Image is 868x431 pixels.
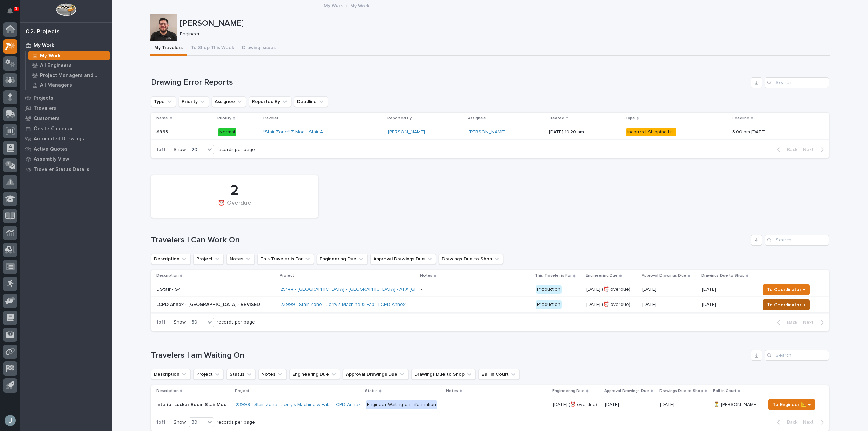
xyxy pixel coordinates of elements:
[421,287,422,292] div: -
[217,147,255,153] p: records per page
[34,156,69,162] p: Assembly View
[701,272,745,279] p: Drawings Due to Shop
[180,19,827,28] p: [PERSON_NAME]
[294,96,328,107] button: Deadline
[193,254,224,265] button: Project
[439,254,503,265] button: Drawings Due to Shop
[236,402,361,408] a: 23999 - Stair Zone - Jerry's Machine & Fab - LCPD Annex
[151,351,748,360] h1: Travelers I am Waiting On
[420,272,432,279] p: Notes
[605,402,655,408] p: [DATE]
[732,115,749,122] p: Deadline
[20,113,112,123] a: Customers
[20,144,112,154] a: Active Quotes
[34,116,60,122] p: Customers
[156,302,275,308] p: LCPD Annex - [GEOGRAPHIC_DATA] - REVISED
[174,419,186,425] p: Show
[765,350,829,361] input: Search
[20,154,112,164] a: Assembly View
[20,164,112,174] a: Traveler Status Details
[34,166,90,173] p: Traveler Status Details
[193,369,224,380] button: Project
[625,115,635,122] p: Type
[257,254,314,265] button: This Traveler is For
[478,369,520,380] button: Ball in Court
[262,115,278,122] p: Traveler
[642,302,696,308] p: [DATE]
[34,105,57,112] p: Travelers
[387,115,412,122] p: Reported By
[151,297,829,312] tr: LCPD Annex - [GEOGRAPHIC_DATA] - REVISED23999 - Stair Zone - Jerry's Machine & Fab - LCPD Annex -...
[586,287,637,292] p: [DATE] (⏰ overdue)
[26,51,112,60] a: My Work
[151,414,171,431] p: 1 of 1
[217,319,255,325] p: records per page
[411,369,476,380] button: Drawings Due to Shop
[189,419,205,426] div: 30
[535,272,572,279] p: This Traveler is For
[803,319,818,326] span: Next
[447,402,448,408] div: -
[156,272,179,279] p: Description
[151,78,748,87] h1: Drawing Error Reports
[280,272,294,279] p: Project
[765,235,829,246] div: Search
[151,397,829,412] tr: Interior Locker Room Stair ModInterior Locker Room Stair Mod 23999 - Stair Zone - Jerry's Machine...
[763,284,810,295] button: To Coordinator →
[388,129,425,135] a: [PERSON_NAME]
[765,77,829,88] input: Search
[151,254,191,265] button: Description
[659,387,703,395] p: Drawings Due to Shop
[800,319,829,326] button: Next
[174,147,186,153] p: Show
[365,387,378,395] p: Status
[226,369,256,380] button: Status
[151,282,829,297] tr: L Stair - S425144 - [GEOGRAPHIC_DATA] - [GEOGRAPHIC_DATA] - ATX [GEOGRAPHIC_DATA] - Production[DA...
[702,285,717,292] p: [DATE]
[34,146,68,152] p: Active Quotes
[713,387,736,395] p: Ball in Court
[289,369,340,380] button: Engineering Due
[238,41,280,56] button: Drawing Issues
[189,319,205,326] div: 30
[40,82,72,89] p: All Managers
[324,1,343,9] a: My Work
[773,400,811,409] span: To Engineer 📐 →
[280,302,406,308] a: 23999 - Stair Zone - Jerry's Machine & Fab - LCPD Annex
[604,387,649,395] p: Approval Drawings Due
[317,254,368,265] button: Engineering Due
[40,53,61,59] p: My Work
[34,95,53,101] p: Projects
[552,387,585,395] p: Engineering Due
[548,115,564,122] p: Created
[189,146,205,153] div: 20
[469,129,506,135] a: [PERSON_NAME]
[150,41,187,56] button: My Travelers
[3,4,17,18] button: Notifications
[702,300,717,308] p: [DATE]
[783,146,797,153] span: Back
[772,146,800,153] button: Back
[156,115,168,122] p: Name
[536,300,562,309] div: Production
[586,302,637,308] p: [DATE] (⏰ overdue)
[772,319,800,326] button: Back
[156,287,275,292] p: L Stair - S4
[800,146,829,153] button: Next
[366,400,437,409] div: Engineer Waiting on Information
[26,80,112,90] a: All Managers
[3,413,17,428] button: users-avatar
[370,254,436,265] button: Approval Drawings Due
[179,96,209,107] button: Priority
[40,63,72,69] p: All Engineers
[768,399,815,410] button: To Engineer 📐 →
[263,129,323,135] a: *Stair Zone* Z-Mod - Stair A
[783,319,797,326] span: Back
[767,301,805,309] span: To Coordinator →
[660,400,676,408] p: [DATE]
[549,129,620,135] p: [DATE] 10:20 am
[421,302,422,308] div: -
[767,286,805,294] span: To Coordinator →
